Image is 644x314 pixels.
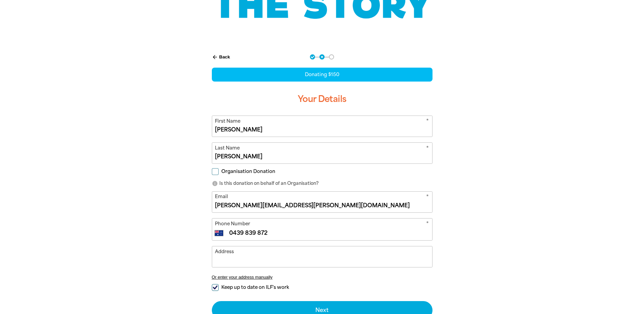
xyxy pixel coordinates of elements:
[221,168,275,175] span: Organisation Donation
[221,284,289,291] span: Keep up to date on ILF's work
[329,54,334,59] button: Navigate to step 3 of 3 to enter your payment details
[319,54,325,59] button: Navigate to step 2 of 3 to enter your details
[212,180,433,187] p: Is this donation on behalf of an Organisation?
[212,68,433,82] div: Donating $150
[212,180,218,187] i: info
[212,88,433,110] h3: Your Details
[212,54,218,60] i: arrow_back
[212,275,433,280] button: Or enter your address manually
[212,284,219,291] input: Keep up to date on ILF's work
[209,51,233,63] button: Back
[310,54,315,59] button: Navigate to step 1 of 3 to enter your donation amount
[426,220,429,229] i: Required
[212,168,219,175] input: Organisation Donation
